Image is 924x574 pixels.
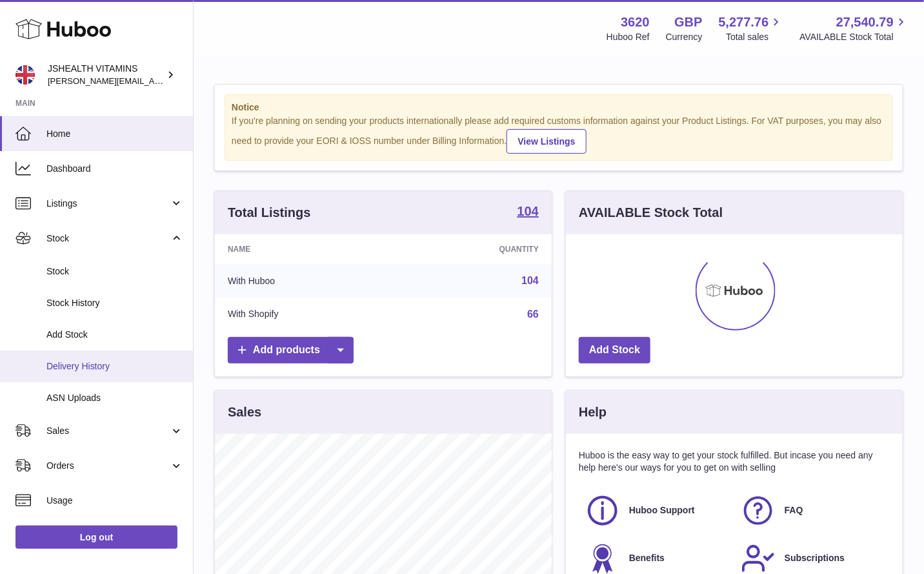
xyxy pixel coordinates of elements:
span: Home [46,128,183,140]
div: Huboo Ref [607,31,650,43]
a: Log out [15,526,177,549]
h3: Total Listings [228,204,311,221]
span: Sales [46,425,170,437]
span: [PERSON_NAME][EMAIL_ADDRESS][DOMAIN_NAME] [48,76,259,86]
span: AVAILABLE Stock Total [799,31,909,43]
a: FAQ [741,493,883,528]
strong: 104 [517,205,539,218]
td: With Huboo [215,264,396,298]
span: ASN Uploads [46,392,183,404]
h3: Help [579,404,607,421]
strong: GBP [674,14,702,31]
a: 104 [517,205,539,220]
span: Orders [46,460,170,472]
h3: AVAILABLE Stock Total [579,204,723,221]
span: Dashboard [46,163,183,175]
a: Huboo Support [585,493,728,528]
span: Usage [46,495,183,507]
a: 5,277.76 Total sales [719,14,784,43]
a: View Listings [507,129,586,154]
a: Add products [228,337,354,364]
span: Huboo Support [629,504,695,517]
div: JSHEALTH VITAMINS [48,63,164,87]
div: If you're planning on sending your products internationally please add required customs informati... [232,115,886,154]
span: Stock [46,232,170,245]
td: With Shopify [215,298,396,331]
div: Currency [666,31,703,43]
span: Subscriptions [785,552,845,564]
strong: 3620 [621,14,650,31]
p: Huboo is the easy way to get your stock fulfilled. But incase you need any help here's our ways f... [579,449,890,474]
img: francesca@jshealthvitamins.com [15,65,35,85]
strong: Notice [232,101,886,114]
span: Add Stock [46,329,183,341]
span: Listings [46,198,170,210]
h3: Sales [228,404,261,421]
span: Benefits [629,552,665,564]
span: Delivery History [46,360,183,373]
a: 104 [521,275,539,286]
a: 66 [527,309,539,320]
span: Total sales [726,31,783,43]
th: Quantity [396,234,552,264]
a: Add Stock [579,337,650,364]
span: Stock History [46,297,183,309]
span: FAQ [785,504,803,517]
span: 5,277.76 [719,14,769,31]
span: 27,540.79 [836,14,894,31]
span: Stock [46,265,183,278]
a: 27,540.79 AVAILABLE Stock Total [799,14,909,43]
th: Name [215,234,396,264]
